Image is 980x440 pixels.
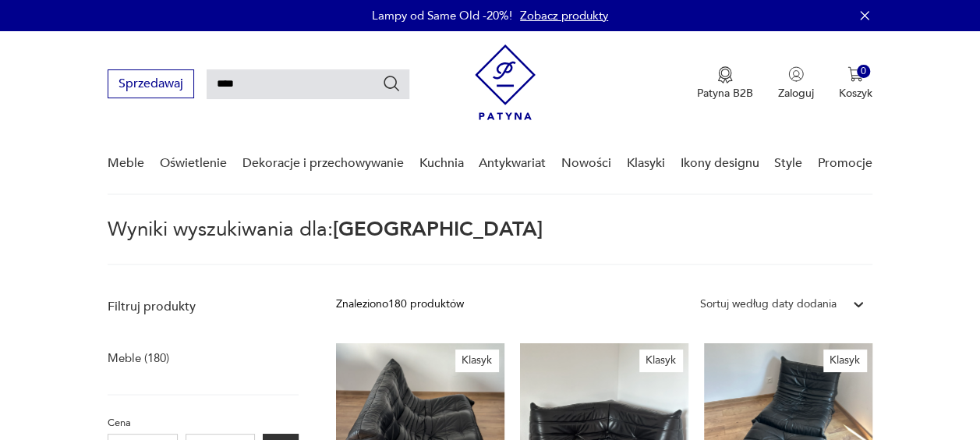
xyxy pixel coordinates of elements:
[839,66,872,101] button: 0Koszyk
[697,86,753,101] p: Patyna B2B
[242,133,404,193] a: Dekoracje i przechowywanie
[108,347,169,369] a: Meble (180)
[774,133,802,193] a: Style
[857,65,870,78] div: 0
[700,296,837,313] div: Sortuj według daty dodania
[108,69,194,98] button: Sprzedawaj
[108,414,299,431] p: Cena
[160,133,227,193] a: Oświetlenie
[108,220,872,265] p: Wyniki wyszukiwania dla:
[419,133,463,193] a: Kuchnia
[479,133,546,193] a: Antykwariat
[108,80,194,90] a: Sprzedawaj
[336,296,464,313] div: Znaleziono 180 produktów
[108,133,144,193] a: Meble
[680,133,759,193] a: Ikony designu
[839,86,872,101] p: Koszyk
[717,66,733,83] img: Ikona medalu
[818,133,872,193] a: Promocje
[627,133,665,193] a: Klasyki
[561,133,611,193] a: Nowości
[520,8,608,23] a: Zobacz produkty
[697,66,753,101] button: Patyna B2B
[778,66,814,101] button: Zaloguj
[108,298,299,315] p: Filtruj produkty
[475,44,536,120] img: Patyna - sklep z meblami i dekoracjami vintage
[382,74,401,93] button: Szukaj
[372,8,512,23] p: Lampy od Same Old -20%!
[778,86,814,101] p: Zaloguj
[697,66,753,101] a: Ikona medaluPatyna B2B
[788,66,804,82] img: Ikonka użytkownika
[333,215,543,243] span: [GEOGRAPHIC_DATA]
[847,66,863,82] img: Ikona koszyka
